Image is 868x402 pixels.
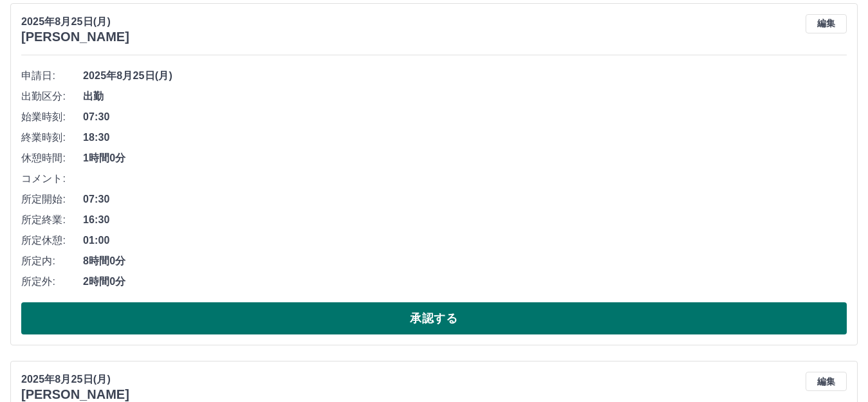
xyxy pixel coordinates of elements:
[21,372,129,387] p: 2025年8月25日(月)
[806,372,847,391] button: 編集
[83,130,847,145] span: 18:30
[21,130,83,145] span: 終業時刻:
[21,171,83,187] span: コメント:
[83,212,847,228] span: 16:30
[21,233,83,248] span: 所定休憩:
[21,212,83,228] span: 所定終業:
[21,151,83,166] span: 休憩時間:
[21,253,83,269] span: 所定内:
[21,30,129,44] h3: [PERSON_NAME]
[83,151,847,166] span: 1時間0分
[83,109,847,125] span: 07:30
[83,253,847,269] span: 8時間0分
[21,192,83,207] span: 所定開始:
[83,192,847,207] span: 07:30
[21,68,83,84] span: 申請日:
[83,233,847,248] span: 01:00
[21,14,129,30] p: 2025年8月25日(月)
[21,274,83,289] span: 所定外:
[83,68,847,84] span: 2025年8月25日(月)
[21,387,129,402] h3: [PERSON_NAME]
[21,109,83,125] span: 始業時刻:
[83,89,847,104] span: 出勤
[83,274,847,289] span: 2時間0分
[21,302,847,334] button: 承認する
[21,89,83,104] span: 出勤区分:
[806,14,847,33] button: 編集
